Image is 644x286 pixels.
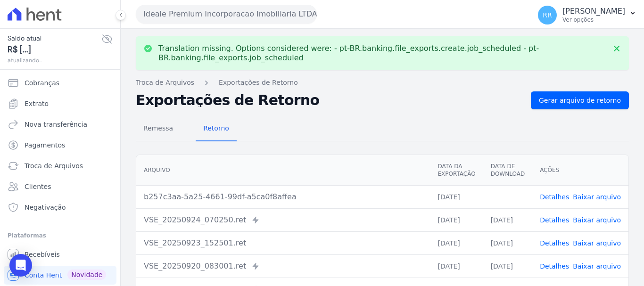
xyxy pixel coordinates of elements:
h2: Exportações de Retorno [136,94,523,107]
a: Pagamentos [4,136,116,155]
td: [DATE] [430,254,483,278]
a: Recebíveis [4,245,116,264]
div: Open Intercom Messenger [9,254,32,277]
a: Nova transferência [4,115,116,134]
span: Clientes [25,182,51,191]
th: Ações [532,155,628,186]
td: [DATE] [430,231,483,254]
th: Data da Exportação [430,155,483,186]
span: Retorno [198,119,235,138]
span: Nova transferência [25,120,87,129]
div: b257c3aa-5a25-4661-99df-a5ca0f8affea [144,191,422,203]
span: Remessa [138,119,179,138]
p: [PERSON_NAME] [562,7,625,16]
span: RR [543,12,552,18]
p: Ver opções [562,16,625,24]
div: VSE_20250924_070250.ret [144,214,422,226]
p: Translation missing. Options considered were: - pt-BR.banking.file_exports.create.job_scheduled -... [158,44,606,63]
a: Baixar arquivo [573,193,621,201]
td: [DATE] [483,254,532,278]
span: Saldo atual [8,33,101,43]
a: Detalhes [540,262,569,270]
span: Troca de Arquivos [25,161,83,171]
a: Clientes [4,177,116,196]
span: atualizando... [8,56,101,65]
span: Novidade [67,270,106,280]
td: [DATE] [430,208,483,231]
button: RR [PERSON_NAME] Ver opções [530,2,644,28]
span: R$ [...] [8,43,101,56]
div: Plataformas [8,230,113,241]
a: Cobranças [4,74,116,92]
a: Detalhes [540,239,569,247]
a: Retorno [196,117,237,141]
td: [DATE] [483,208,532,231]
span: Recebíveis [25,250,60,259]
a: Exportações de Retorno [219,78,298,88]
a: Detalhes [540,193,569,201]
td: [DATE] [430,185,483,208]
a: Remessa [136,117,181,141]
a: Negativação [4,198,116,217]
a: Baixar arquivo [573,262,621,270]
div: VSE_20250923_152501.ret [144,237,422,249]
a: Baixar arquivo [573,216,621,224]
a: Troca de Arquivos [136,78,194,88]
a: Detalhes [540,216,569,224]
span: Extrato [25,99,49,108]
a: Gerar arquivo de retorno [531,91,629,109]
span: Conta Hent [25,270,62,280]
span: Pagamentos [25,140,65,150]
div: VSE_20250920_083001.ret [144,261,422,272]
a: Extrato [4,94,116,113]
th: Arquivo [136,155,430,186]
th: Data de Download [483,155,532,186]
a: Conta Hent Novidade [4,266,116,285]
span: Cobranças [25,78,59,88]
button: Ideale Premium Incorporacao Imobiliaria LTDA [136,5,317,24]
td: [DATE] [483,231,532,254]
span: Negativação [25,203,66,212]
nav: Breadcrumb [136,78,629,88]
a: Baixar arquivo [573,239,621,247]
a: Troca de Arquivos [4,156,116,175]
span: Gerar arquivo de retorno [539,96,621,105]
